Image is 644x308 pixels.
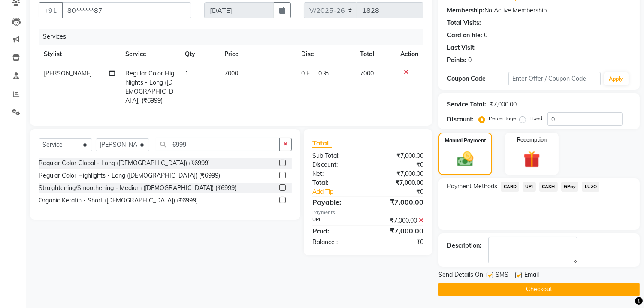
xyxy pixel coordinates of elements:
[447,100,486,109] div: Service Total:
[39,45,121,64] th: Stylist
[312,209,423,216] div: Payments
[447,6,631,15] div: No Active Membership
[313,69,315,78] span: |
[539,182,558,192] span: CASH
[447,74,508,83] div: Coupon Code
[301,69,310,78] span: 0 F
[39,171,220,180] div: Regular Color Highlights - Long ([DEMOGRAPHIC_DATA]) (₹6999)
[306,178,368,187] div: Total:
[306,238,368,247] div: Balance :
[185,69,188,77] span: 1
[156,138,280,151] input: Search or Scan
[447,43,476,52] div: Last Visit:
[39,159,210,168] div: Regular Color Global - Long ([DEMOGRAPHIC_DATA]) (₹6999)
[452,150,478,168] img: _cash.svg
[306,169,368,178] div: Net:
[529,115,542,122] label: Fixed
[368,169,430,178] div: ₹7,000.00
[468,56,472,65] div: 0
[447,182,497,191] span: Payment Methods
[517,136,547,144] label: Redemption
[368,238,430,247] div: ₹0
[395,45,423,64] th: Action
[368,178,430,187] div: ₹7,000.00
[523,182,536,192] span: UPI
[126,69,175,104] span: Regular Color Highlights - Long ([DEMOGRAPHIC_DATA]) (₹6999)
[478,43,480,52] div: -
[447,56,466,65] div: Points:
[524,270,539,281] span: Email
[368,197,430,207] div: ₹7,000.00
[318,69,329,78] span: 0 %
[378,187,430,196] div: ₹0
[121,45,180,64] th: Service
[224,69,238,77] span: 7000
[39,196,198,205] div: Organic Keratin - Short ([DEMOGRAPHIC_DATA]) (₹6999)
[447,31,482,40] div: Card on file:
[582,182,599,192] span: LUZO
[368,226,430,236] div: ₹7,000.00
[306,151,368,160] div: Sub Total:
[368,160,430,169] div: ₹0
[306,197,368,207] div: Payable:
[496,270,508,281] span: SMS
[355,45,396,64] th: Total
[490,100,517,109] div: ₹7,000.00
[445,137,486,145] label: Manual Payment
[62,2,191,18] input: Search by Name/Mobile/Email/Code
[447,18,481,27] div: Total Visits:
[489,115,516,122] label: Percentage
[447,241,481,250] div: Description:
[368,151,430,160] div: ₹7,000.00
[360,69,374,77] span: 7000
[484,31,487,40] div: 0
[438,270,483,281] span: Send Details On
[44,69,92,77] span: [PERSON_NAME]
[561,182,579,192] span: GPay
[296,45,355,64] th: Disc
[508,72,600,85] input: Enter Offer / Coupon Code
[368,216,430,225] div: ₹7,000.00
[39,2,63,18] button: +91
[180,45,219,64] th: Qty
[306,187,378,196] a: Add Tip
[604,72,629,85] button: Apply
[219,45,296,64] th: Price
[306,226,368,236] div: Paid:
[306,216,368,225] div: UPI
[306,160,368,169] div: Discount:
[447,6,484,15] div: Membership:
[39,184,236,193] div: Straightening/Smoothening - Medium ([DEMOGRAPHIC_DATA]) (₹6999)
[501,182,519,192] span: CARD
[447,115,474,124] div: Discount:
[518,149,545,170] img: _gift.svg
[39,29,430,45] div: Services
[438,283,640,296] button: Checkout
[312,139,332,148] span: Total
